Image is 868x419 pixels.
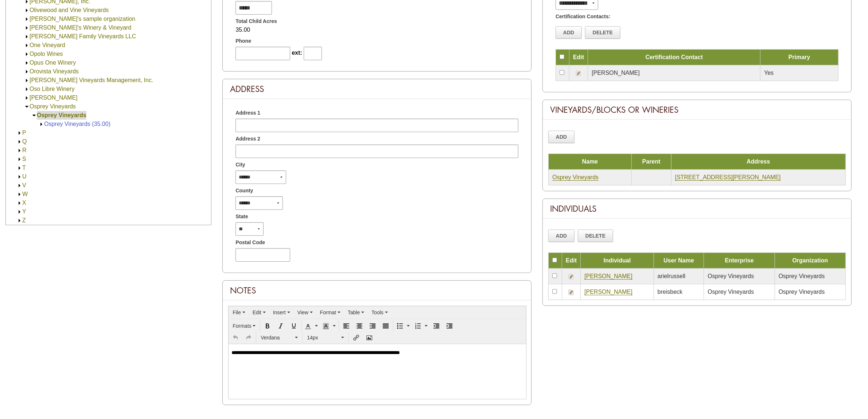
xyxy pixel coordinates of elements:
span: Formats [233,323,251,329]
td: Enterprise [704,253,775,268]
img: Expand Olivia's sample organization [24,16,30,22]
td: Individual [581,253,654,268]
span: Address 2 [236,135,260,143]
img: Collapse Osprey Vineyards [31,113,37,118]
a: [PERSON_NAME]'s sample organization [30,16,135,22]
td: Parent [631,154,671,169]
span: Address 1 [236,109,260,117]
a: Opus One Winery [30,59,76,66]
span: Osprey Vineyards [779,273,825,279]
a: [STREET_ADDRESS][PERSON_NAME] [675,174,781,181]
span: State [236,213,248,220]
span: ext: [292,50,302,56]
div: Bullet list [394,320,412,331]
a: Orovista Vineyards [30,68,79,74]
div: Vineyards/Blocks or Wineries [543,100,851,120]
div: Align right [366,320,379,331]
td: Certification Contact [588,49,760,65]
img: Expand Y [17,209,22,215]
a: Osprey Vineyards [552,174,599,181]
td: Edit [562,253,581,268]
a: [PERSON_NAME] [30,95,78,101]
span: breisbeck [658,289,682,295]
div: Undo [229,332,242,343]
span: Table [348,310,360,315]
span: Osprey Vineyards [708,289,754,295]
img: Expand Orovista Vineyards [24,69,30,74]
a: Add [548,131,575,143]
a: [PERSON_NAME] Family Vineyards LLC [30,33,136,39]
div: Insert/edit link [350,332,362,343]
a: Add [548,230,575,242]
td: Name [549,154,632,169]
a: Osprey Vineyards (35.00) [44,121,110,127]
div: Align center [353,320,366,331]
div: Font Family [257,332,301,343]
td: Address [671,154,845,169]
td: Organization [775,253,845,268]
a: Q [22,138,27,145]
a: V [22,182,26,188]
a: Y [22,208,26,215]
a: S [22,156,26,162]
span: Format [320,310,336,315]
img: Expand T [17,165,22,171]
a: [PERSON_NAME] [584,273,632,280]
img: Expand Oso Libre Winery [24,87,30,92]
div: Individuals [543,199,851,219]
span: Edit [253,310,261,315]
img: Expand W [17,192,22,197]
span: Osprey Vineyards [708,273,754,279]
a: [PERSON_NAME]'s Winery & Vineyard [30,24,131,31]
span: City [236,161,245,169]
a: Osprey Vineyards [37,112,86,118]
td: User Name [654,253,704,268]
span: Total Child Acres [236,18,277,25]
div: Align left [340,320,353,331]
a: One Vineyard [30,42,65,48]
span: arielrussell [658,273,685,279]
img: Expand S [17,157,22,162]
span: Insert [273,310,286,315]
span: [PERSON_NAME] [592,70,640,76]
a: Oso Libre Winery [30,86,75,92]
img: Expand Osprey Vineyards (35.00) [39,122,44,127]
div: Decrease indent [430,320,443,331]
div: Justify [379,320,392,331]
img: Edit [576,70,581,76]
span: Osprey Vineyards [779,289,825,295]
img: Expand P [17,130,22,136]
a: T [22,165,26,171]
a: W [22,191,28,197]
img: Expand Olivia's Winery & Vineyard [24,25,30,31]
span: Yes [764,70,774,76]
div: Insert/edit image [363,332,375,343]
img: Expand One Vineyard [24,43,30,48]
img: Expand Oseguera Vineyards Management, Inc. [24,78,30,83]
div: Italic [275,320,287,331]
div: Background color [320,320,338,331]
img: Edit [568,274,574,280]
span: File [233,310,241,315]
img: Expand Opus One Winery [24,60,30,66]
div: Notes [223,281,531,300]
div: Numbered list [412,320,429,331]
td: Edit [569,49,588,65]
img: Expand Olivewood and Vine Vineyards [24,8,30,13]
div: Bold [261,320,274,331]
div: Underline [288,320,300,331]
img: Collapse Osprey Vineyards [24,104,30,109]
div: Text color [303,320,320,331]
div: Address [223,79,531,99]
a: Delete [585,26,620,39]
a: [PERSON_NAME] Vineyards Management, Inc. [30,77,153,83]
a: Delete [578,230,613,242]
a: Z [22,217,26,223]
a: X [22,200,26,206]
a: Opolo Wines [30,51,63,57]
iframe: Rich Text Area. Press ALT-F9 for menu. Press ALT-F10 for toolbar. Press ALT-0 for help [229,344,526,399]
img: Expand Q [17,139,22,145]
div: Increase indent [443,320,456,331]
a: P [22,130,26,136]
span: Verdana [261,334,293,341]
